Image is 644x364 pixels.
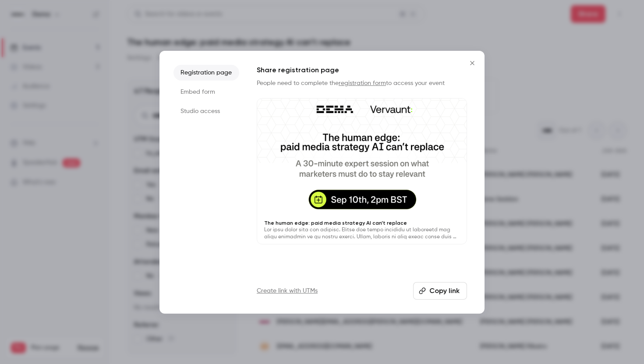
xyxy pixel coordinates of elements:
button: Copy link [413,282,467,300]
p: The human edge: paid media strategy AI can’t replace [264,219,460,226]
li: Studio access [173,103,239,119]
a: registration form [339,80,386,86]
p: People need to complete the to access your event [257,79,467,88]
a: The human edge: paid media strategy AI can’t replaceLor ipsu dolor sita con adipisc. Elitse doe t... [257,98,467,245]
li: Embed form [173,84,239,100]
a: Create link with UTMs [257,286,318,295]
li: Registration page [173,65,239,81]
button: Close [464,54,481,72]
h1: Share registration page [257,65,467,75]
p: Lor ipsu dolor sita con adipisc. Elitse doe tempo incididu ut laboreetd mag aliqu enimadmin ve qu... [264,226,460,240]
